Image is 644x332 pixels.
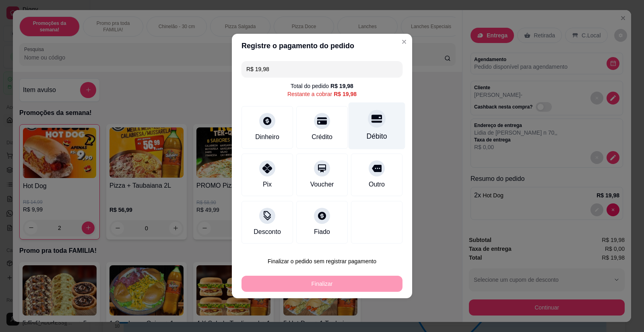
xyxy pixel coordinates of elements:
[263,180,272,189] div: Pix
[330,82,353,90] div: R$ 19,98
[255,132,279,142] div: Dinheiro
[232,34,412,58] header: Registre o pagamento do pedido
[242,253,402,269] button: Finalizar o pedido sem registrar pagamento
[314,227,330,237] div: Fiado
[287,90,357,98] div: Restante a cobrar
[398,35,411,48] button: Close
[246,61,398,77] input: Ex.: hambúrguer de cordeiro
[254,227,281,237] div: Desconto
[369,180,385,189] div: Outro
[367,131,387,141] div: Débito
[312,132,332,142] div: Crédito
[334,90,357,98] div: R$ 19,98
[310,180,334,189] div: Voucher
[291,82,353,90] div: Total do pedido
